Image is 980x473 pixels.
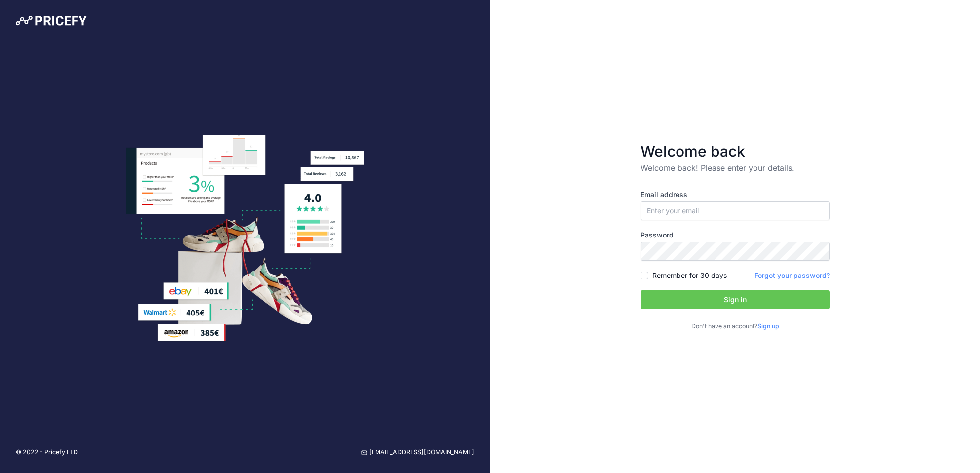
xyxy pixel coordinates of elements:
[652,271,727,280] label: Remember for 30 days
[757,322,779,330] a: Sign up
[16,448,78,457] p: © 2022 - Pricefy LTD
[361,448,474,457] a: [EMAIL_ADDRESS][DOMAIN_NAME]
[641,190,830,199] label: Email address
[641,290,830,309] button: Sign in
[641,201,830,220] input: Enter your email
[754,271,830,279] a: Forgot your password?
[641,162,830,174] p: Welcome back! Please enter your details.
[641,230,830,240] label: Password
[641,322,830,331] p: Don't have an account?
[641,142,830,160] h3: Welcome back
[16,16,87,26] img: Pricefy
